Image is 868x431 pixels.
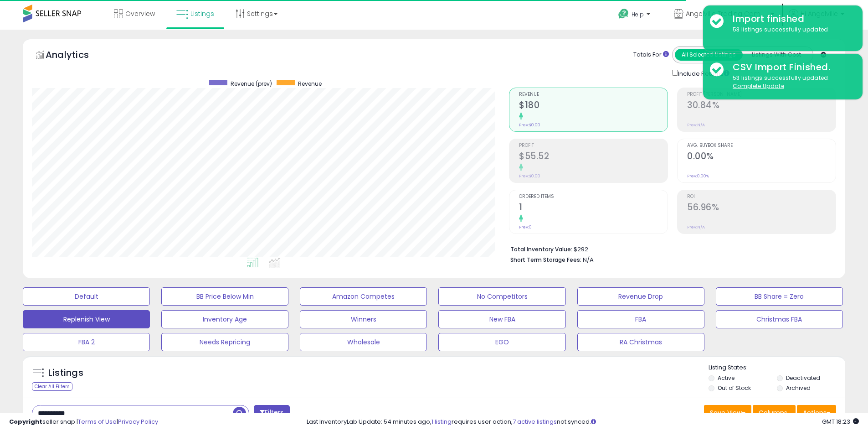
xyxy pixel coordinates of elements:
span: Profit [519,143,668,148]
span: Overview [125,9,155,18]
b: Total Inventory Value: [510,245,572,253]
button: BB Share = Zero [716,287,843,306]
button: RA Christmas [577,333,704,351]
p: Listing States: [709,363,845,372]
button: Actions [797,405,836,421]
span: ROI [687,194,836,199]
span: Ordered Items [519,194,668,199]
h2: 0.00% [687,151,836,163]
a: 7 active listings [513,417,557,426]
div: Clear All Filters [32,382,72,391]
a: Help [611,1,659,30]
button: FBA [577,310,704,328]
small: Prev: 0.00% [687,173,709,179]
button: Save View [704,405,751,421]
span: N/A [583,255,594,264]
label: Archived [786,384,811,392]
h2: 56.96% [687,202,836,214]
button: No Competitors [438,287,565,306]
div: Import finished [726,12,856,26]
div: 53 listings successfully updated. [726,74,856,91]
h2: 30.84% [687,100,836,112]
div: Include Returns [665,68,740,78]
button: Filters [254,405,289,421]
a: Privacy Policy [118,417,158,426]
li: $292 [510,243,829,254]
span: Help [632,10,644,18]
button: Wholesale [300,333,427,351]
span: Listings [190,9,214,18]
div: Totals For [633,51,669,59]
button: Inventory Age [161,310,288,328]
a: Terms of Use [78,417,117,426]
span: Angelville Trading Company [686,9,768,18]
button: Needs Repricing [161,333,288,351]
span: Profit [PERSON_NAME] [687,92,836,97]
span: Columns [759,408,787,417]
button: Amazon Competes [300,287,427,306]
strong: Copyright [9,417,42,426]
div: seller snap | | [9,418,158,426]
button: BB Price Below Min [161,287,288,306]
button: Winners [300,310,427,328]
button: EGO [438,333,565,351]
a: 1 listing [431,417,452,426]
h5: Listings [48,367,83,379]
button: New FBA [438,310,565,328]
button: All Selected Listings [675,49,743,61]
b: Short Term Storage Fees: [510,256,581,264]
label: Deactivated [786,374,820,382]
label: Active [718,374,734,382]
u: Complete Update [733,82,784,90]
button: Replenish View [23,310,150,328]
small: Prev: N/A [687,122,705,128]
h2: $180 [519,100,668,112]
span: Revenue [298,80,322,88]
button: Default [23,287,150,306]
small: Prev: 0 [519,224,532,230]
small: Prev: $0.00 [519,122,540,128]
h2: $55.52 [519,151,668,163]
div: CSV Import Finished. [726,61,856,74]
span: Revenue (prev) [231,80,272,88]
button: Revenue Drop [577,287,704,306]
span: 2025-08-15 18:23 GMT [822,417,859,426]
button: FBA 2 [23,333,150,351]
div: Last InventoryLab Update: 54 minutes ago, requires user action, not synced. [307,418,859,426]
label: Out of Stock [718,384,751,392]
span: Revenue [519,92,668,97]
small: Prev: $0.00 [519,173,540,179]
button: Columns [753,405,796,421]
h5: Analytics [46,48,107,63]
i: Get Help [618,8,629,20]
button: Christmas FBA [716,310,843,328]
span: Avg. Buybox Share [687,143,836,148]
h2: 1 [519,202,668,214]
div: 53 listings successfully updated. [726,26,856,34]
small: Prev: N/A [687,224,705,230]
